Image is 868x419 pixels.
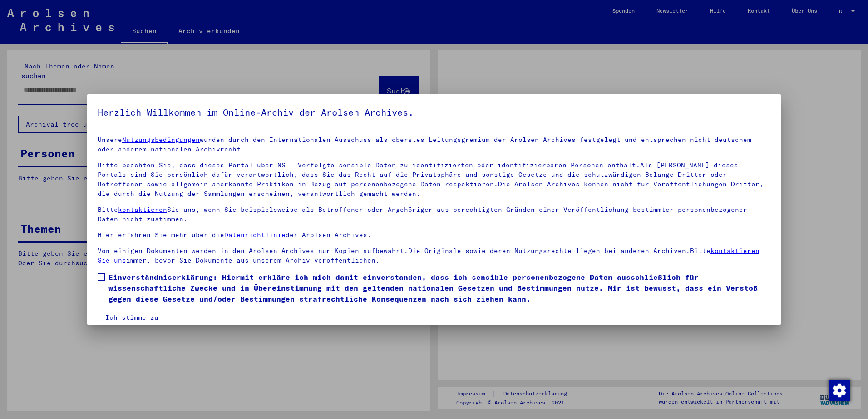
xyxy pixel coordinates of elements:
h5: Herzlich Willkommen im Online-Archiv der Arolsen Archives. [98,105,770,120]
p: Unsere wurden durch den Internationalen Ausschuss als oberstes Leitungsgremium der Arolsen Archiv... [98,135,770,154]
p: Bitte Sie uns, wenn Sie beispielsweise als Betroffener oder Angehöriger aus berechtigten Gründen ... [98,205,770,224]
button: Ich stimme zu [98,309,166,326]
a: Nutzungsbedingungen [122,136,200,144]
a: Datenrichtlinie [224,231,286,239]
p: Bitte beachten Sie, dass dieses Portal über NS - Verfolgte sensible Daten zu identifizierten oder... [98,161,770,199]
a: kontaktieren [118,205,167,214]
p: Hier erfahren Sie mehr über die der Arolsen Archives. [98,230,770,240]
span: Einverständniserklärung: Hiermit erkläre ich mich damit einverstanden, dass ich sensible personen... [108,272,770,304]
p: Von einigen Dokumenten werden in den Arolsen Archives nur Kopien aufbewahrt.Die Originale sowie d... [98,246,770,265]
div: Zustimmung ändern [828,379,850,401]
a: kontaktieren Sie uns [98,247,759,264]
img: Zustimmung ändern [829,380,850,401]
